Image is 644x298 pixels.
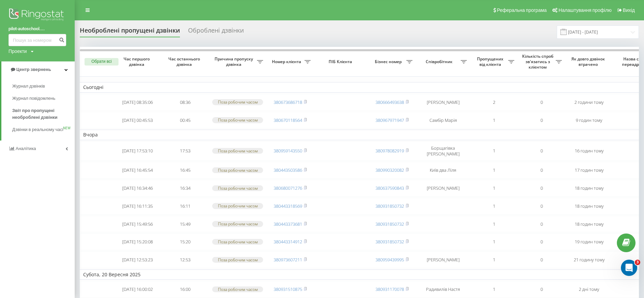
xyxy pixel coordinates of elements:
[470,234,518,250] td: 1
[518,142,565,161] td: 0
[114,162,161,179] td: [DATE] 16:45:54
[375,257,404,263] a: 380959439995
[16,67,51,72] span: Центр звернень
[212,257,263,263] div: Поза робочим часом
[161,234,209,250] td: 15:20
[274,148,302,154] a: 380959143550
[518,234,565,250] td: 0
[565,216,613,232] td: 18 годин тому
[114,252,161,268] td: [DATE] 12:53:23
[12,105,75,124] a: Звіт про пропущені необроблені дзвінки
[161,198,209,215] td: 16:11
[375,167,404,173] a: 380990320082
[470,198,518,215] td: 1
[212,148,263,154] div: Поза робочим часом
[12,80,75,92] a: Журнал дзвінків
[416,162,470,179] td: Київ два Ліля
[161,162,209,179] td: 16:45
[375,286,404,292] a: 380931170078
[470,112,518,129] td: 1
[565,198,613,215] td: 18 годин тому
[470,180,518,197] td: 1
[416,142,470,161] td: Борщагівка [PERSON_NAME]
[212,221,263,227] div: Поза робочим часом
[212,239,263,245] div: Поза робочим часом
[565,142,613,161] td: 16 годин тому
[565,180,613,197] td: 18 годин тому
[375,185,404,191] a: 380637590843
[12,126,63,133] span: Дзвінки в реальному часі
[114,198,161,215] td: [DATE] 16:11:35
[161,180,209,197] td: 16:34
[474,56,508,67] span: Пропущених від клієнта
[212,203,263,209] div: Поза робочим часом
[114,94,161,111] td: [DATE] 08:35:06
[212,56,257,67] span: Причина пропуску дзвінка
[1,61,75,78] a: Центр звернень
[114,112,161,129] td: [DATE] 00:45:53
[161,281,209,298] td: 16:00
[565,234,613,250] td: 19 годин тому
[274,99,302,105] a: 380673686718
[274,117,302,123] a: 380670118564
[274,203,302,209] a: 380443318569
[274,167,302,173] a: 380443503586
[565,281,613,298] td: 2 дні тому
[114,180,161,197] td: [DATE] 16:34:46
[161,216,209,232] td: 15:49
[270,59,305,64] span: Номер клієнта
[419,59,461,64] span: Співробітник
[375,203,404,209] a: 380931850732
[161,94,209,111] td: 08:36
[161,252,209,268] td: 12:53
[85,58,118,66] button: Обрати всі
[518,162,565,179] td: 0
[114,142,161,161] td: [DATE] 17:53:10
[518,252,565,268] td: 0
[470,216,518,232] td: 1
[571,56,607,67] span: Як довго дзвінок втрачено
[274,221,302,227] a: 380443373681
[8,25,66,32] a: pilot-autoschool....
[375,117,404,123] a: 380967971947
[8,7,66,24] img: Ringostat logo
[8,34,66,46] input: Пошук за номером
[274,239,302,245] a: 380443314912
[114,216,161,232] td: [DATE] 15:49:56
[518,112,565,129] td: 0
[12,107,71,121] span: Звіт про пропущені необроблені дзвінки
[167,56,203,67] span: Час останнього дзвінка
[80,27,180,37] div: Необроблені пропущені дзвінки
[565,112,613,129] td: 9 годин тому
[320,59,363,64] span: ПІБ Клієнта
[212,185,263,191] div: Поза робочим часом
[497,7,547,13] span: Реферальна програма
[521,54,556,70] span: Кількість спроб зв'язатись з клієнтом
[212,286,263,292] div: Поза робочим часом
[212,167,263,173] div: Поза робочим часом
[565,252,613,268] td: 21 годину тому
[114,234,161,250] td: [DATE] 15:20:08
[114,281,161,298] td: [DATE] 16:00:02
[212,99,263,105] div: Поза робочим часом
[8,48,27,55] div: Проекти
[12,83,45,90] span: Журнал дзвінків
[274,286,302,292] a: 380931510875
[518,216,565,232] td: 0
[12,95,55,102] span: Журнал повідомлень
[518,180,565,197] td: 0
[375,148,404,154] a: 380978082919
[565,94,613,111] td: 2 години тому
[375,99,404,105] a: 380666493638
[416,252,470,268] td: [PERSON_NAME]
[188,27,244,37] div: Оброблені дзвінки
[161,142,209,161] td: 17:53
[558,7,611,13] span: Налаштування профілю
[372,59,406,64] span: Бізнес номер
[416,281,470,298] td: Радивилів Настя
[518,281,565,298] td: 0
[518,94,565,111] td: 0
[274,257,302,263] a: 380973607211
[375,221,404,227] a: 380931850732
[565,162,613,179] td: 17 годин тому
